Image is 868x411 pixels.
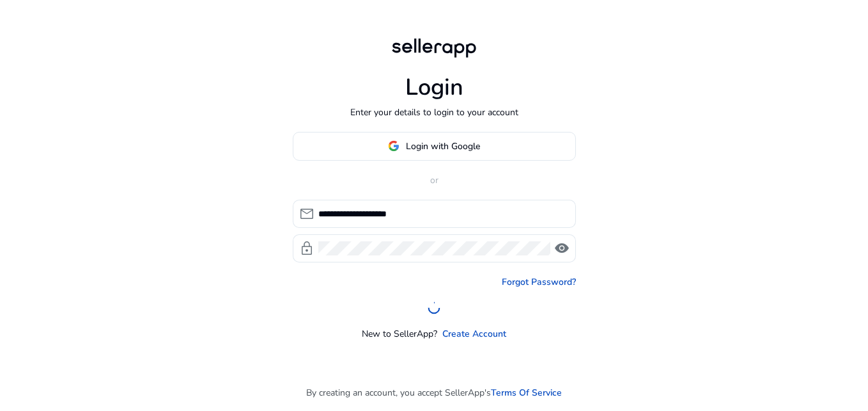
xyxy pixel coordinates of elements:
a: Terms Of Service [491,386,562,399]
p: New to SellerApp? [362,327,437,341]
button: Login with Google [293,132,576,161]
span: lock [299,241,314,256]
p: Enter your details to login to your account [350,106,518,119]
h1: Login [405,74,463,101]
a: Forgot Password? [502,275,576,289]
span: Login with Google [406,140,480,153]
p: or [293,173,576,187]
a: Create Account [442,327,506,341]
span: mail [299,206,314,222]
img: google-logo.svg [388,140,399,152]
span: visibility [554,241,570,256]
